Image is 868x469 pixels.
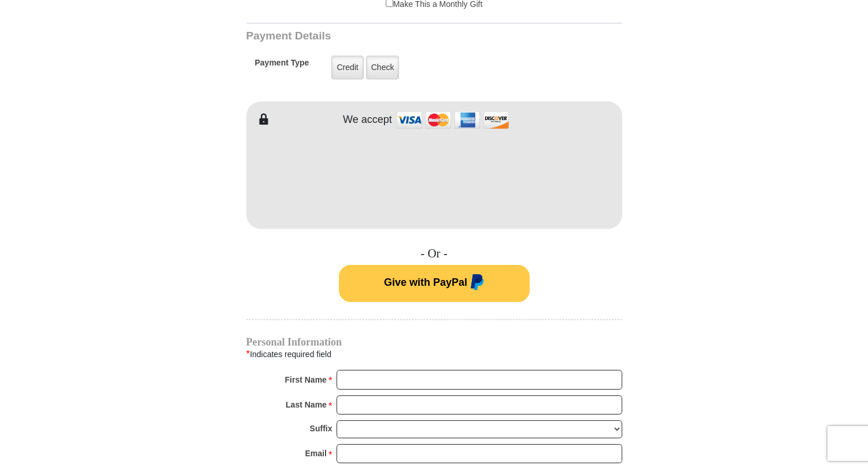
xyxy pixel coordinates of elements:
[343,114,392,126] h4: We accept
[285,372,327,388] strong: First Name
[305,445,327,461] strong: Email
[246,347,622,362] div: Indicates required field
[467,274,484,293] img: paypal
[246,246,622,261] h4: - Or -
[384,276,467,288] span: Give with PayPal
[246,30,541,43] h3: Payment Details
[255,58,309,74] h5: Payment Type
[395,107,511,132] img: credit cards accepted
[310,420,333,437] strong: Suffix
[331,56,363,79] label: Credit
[339,265,530,302] button: Give with PayPal
[246,337,622,347] h4: Personal Information
[286,397,327,413] strong: Last Name
[366,56,400,79] label: Check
